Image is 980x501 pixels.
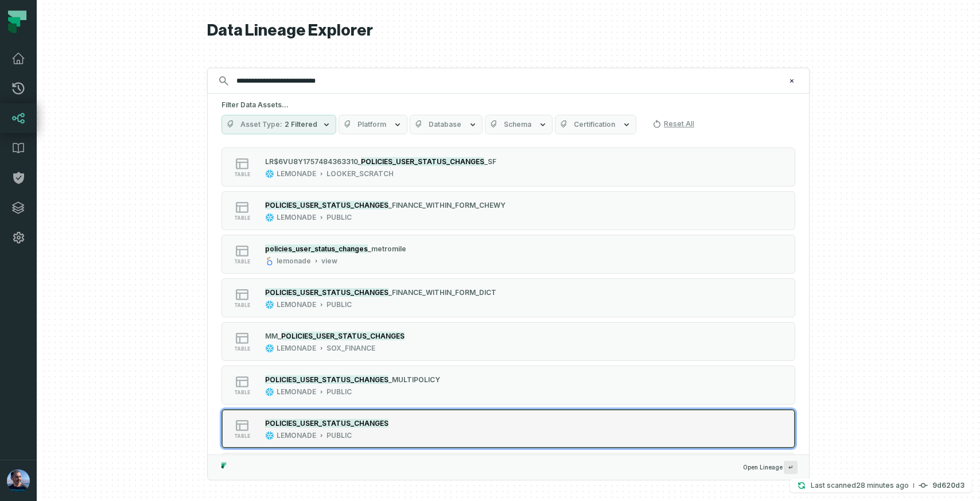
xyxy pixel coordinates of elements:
span: Open Lineage [743,461,798,474]
p: Last scanned [811,480,909,491]
button: Platform [339,115,407,134]
div: PUBLIC [326,213,352,222]
button: tableLEMONADEPUBLIC [221,409,795,448]
span: Press ↵ to add a new Data Asset to the graph [784,461,798,474]
div: LEMONADE [277,213,316,222]
div: LEMONADE [277,300,316,309]
div: LEMONADE [277,431,316,440]
button: tableLEMONADEPUBLIC [221,453,795,492]
button: Database [410,115,483,134]
span: table [234,302,250,308]
relative-time: Sep 10, 2025, 10:23 AM EDT [856,481,909,490]
span: _FINANCE_WITHIN_FORM_CHEWY [388,201,505,209]
span: MM_ [265,332,281,340]
div: LOOKER_SCRATCH [326,169,394,178]
button: Asset Type2 Filtered [221,115,336,134]
button: tableLEMONADEPUBLIC [221,366,795,405]
mark: policies_user_status_changes [265,244,368,253]
span: Platform [357,120,386,129]
div: LEMONADE [277,169,316,178]
span: table [234,259,250,265]
h4: 9d620d3 [932,482,965,489]
div: PUBLIC [326,431,352,440]
button: Reset All [648,115,699,133]
span: table [234,346,250,352]
mark: POLICIES_USER_STATUS_CHANGES [265,201,388,209]
span: table [234,172,250,177]
div: LEMONADE [277,387,316,397]
mark: POLICIES_USER_STATUS_CHANGES [265,288,388,297]
div: Suggestions [208,141,809,455]
div: view [321,257,337,266]
span: _MULTIPOLICY [388,375,440,384]
h5: Filter Data Assets... [221,100,795,110]
button: tableLEMONADELOOKER_SCRATCH [221,147,795,187]
span: _metromile [368,244,406,253]
button: Certification [555,115,636,134]
button: tableLEMONADEPUBLIC [221,278,795,317]
span: _SF [484,157,496,166]
span: Database [429,120,461,129]
button: tableLEMONADEPUBLIC [221,191,795,230]
button: Last scanned[DATE] 10:23:19 AM9d620d3 [790,479,971,492]
span: Asset Type [240,120,282,129]
mark: POLICIES_USER_STATUS_CHANGES [281,332,405,340]
span: 2 Filtered [285,120,317,129]
button: tablelemonadeview [221,235,795,274]
button: Schema [485,115,553,134]
mark: POLICIES_USER_STATUS_CHANGES [265,419,388,428]
mark: POLICIES_USER_STATUS_CHANGES [361,157,484,166]
span: Schema [504,120,531,129]
h1: Data Lineage Explorer [207,21,810,41]
span: Certification [574,120,615,129]
div: PUBLIC [326,387,352,397]
span: table [234,215,250,221]
span: table [234,390,250,395]
span: 10_ [351,157,361,166]
div: SOX_FINANCE [326,344,375,353]
div: PUBLIC [326,300,352,309]
mark: POLICIES_USER_STATUS_CHANGES [265,375,388,384]
span: table [234,433,250,439]
button: tableLEMONADESOX_FINANCE [221,322,795,361]
span: _FINANCE_WITHIN_FORM_DICT [388,288,496,297]
div: lemonade [277,257,311,266]
div: LEMONADE [277,344,316,353]
span: LR$6VU8Y17574843633 [265,157,351,166]
button: Clear search query [786,75,798,87]
img: avatar of Tal Kurnas [7,469,30,492]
